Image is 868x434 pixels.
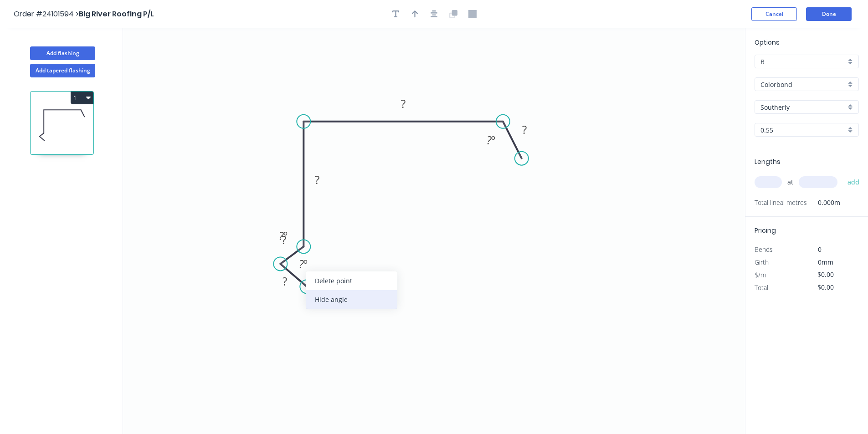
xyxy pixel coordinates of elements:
button: add [843,174,864,190]
button: 1 [71,92,93,104]
span: $/m [755,271,766,279]
span: 0mm [818,258,833,266]
span: Order #24101594 > [14,9,79,19]
span: Bends [755,245,773,254]
span: Girth [755,258,769,266]
tspan: ? [487,133,492,148]
tspan: º [283,228,288,243]
tspan: ? [299,256,304,271]
input: Price level [760,57,846,66]
tspan: ? [282,274,287,289]
button: Cancel [751,7,797,21]
tspan: ? [282,232,286,247]
button: Done [806,7,852,21]
span: Options [755,38,780,47]
button: Add flashing [30,46,95,60]
input: Material [760,80,846,89]
span: at [787,176,793,189]
tspan: ? [522,122,527,137]
tspan: ? [401,96,406,111]
tspan: ? [315,172,319,187]
span: Lengths [755,157,781,166]
span: Total [755,283,768,292]
span: Pricing [755,226,776,235]
span: Total lineal metres [755,196,807,209]
input: Colour [760,102,846,112]
span: Big River Roofing P/L [79,9,154,19]
button: Add tapered flashing [30,64,95,77]
tspan: º [303,256,308,271]
tspan: ? [279,228,284,243]
input: Thickness [760,125,846,135]
tspan: º [491,133,495,148]
div: Hide angle [306,290,397,309]
span: 0.000m [807,196,840,209]
div: Delete point [306,271,397,290]
span: 0 [818,245,822,254]
svg: 0 [123,28,745,434]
